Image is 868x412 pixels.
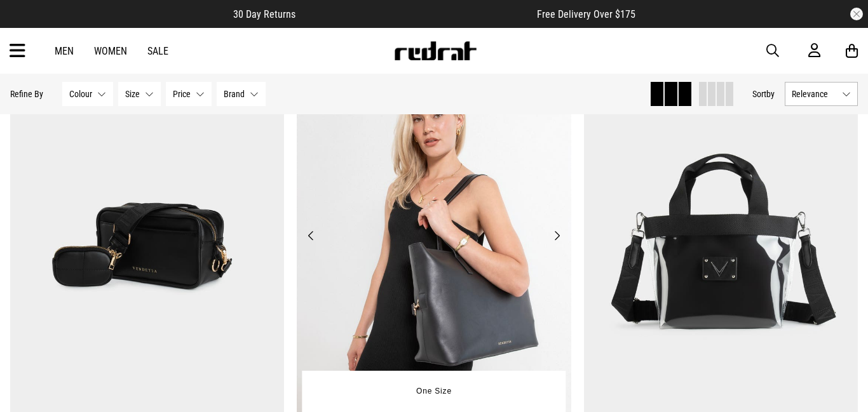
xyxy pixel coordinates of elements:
button: Next [549,228,565,243]
button: Price [166,82,212,106]
span: Free Delivery Over $175 [537,8,635,20]
button: One Size [407,380,461,403]
button: Sortby [752,86,775,102]
span: Relevance [792,89,837,99]
span: 30 Day Returns [233,8,295,20]
span: Price [173,89,191,99]
button: Brand [217,82,266,106]
iframe: Customer reviews powered by Trustpilot [321,8,512,20]
button: Colour [62,82,113,106]
button: Relevance [785,82,858,106]
a: Sale [147,45,168,57]
span: Colour [69,89,92,99]
img: Redrat logo [393,41,477,60]
a: Men [55,45,74,57]
span: Size [125,89,140,99]
span: Brand [224,89,245,99]
button: Open LiveChat chat widget [10,5,48,43]
button: Size [118,82,161,106]
span: by [766,89,775,99]
p: Refine By [10,89,43,99]
button: Previous [303,228,319,243]
a: Women [94,45,127,57]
